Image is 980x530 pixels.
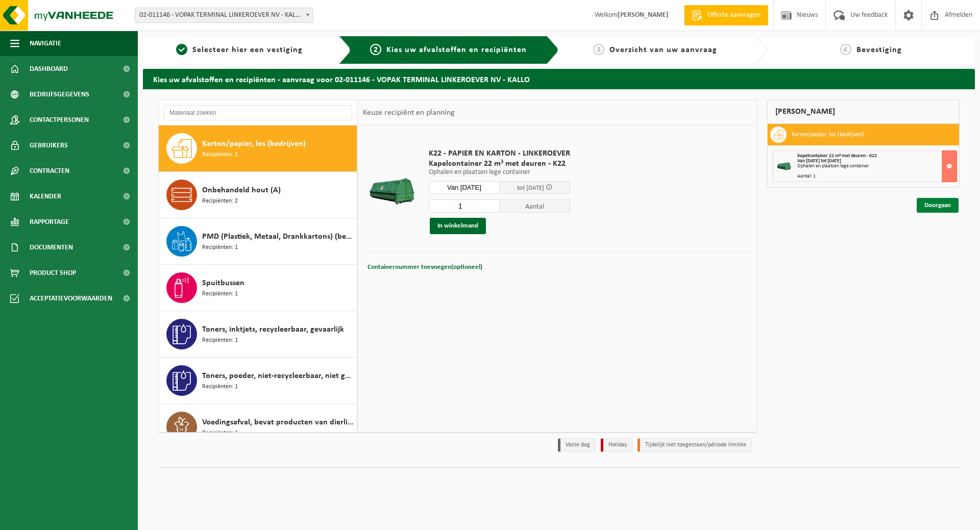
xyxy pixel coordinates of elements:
[30,286,112,311] span: Acceptatievoorwaarden
[429,181,500,194] input: Selecteer datum
[202,138,306,150] span: Karton/papier, los (bedrijven)
[705,10,763,20] span: Offerte aanvragen
[30,107,89,133] span: Contactpersonen
[429,159,570,169] span: Kapelcontainer 22 m³ met deuren - K22
[792,127,865,143] h3: Karton/papier, los (bedrijven)
[601,438,632,452] li: Holiday
[135,8,313,23] span: 02-011146 - VOPAK TERMINAL LINKEROEVER NV - KALLO
[30,235,73,260] span: Documenten
[202,382,238,392] span: Recipiënten: 1
[358,100,460,125] div: Keuze recipiënt en planning
[30,133,68,158] span: Gebruikers
[202,243,238,253] span: Recipiënten: 1
[159,311,357,358] button: Toners, inktjets, recycleerbaar, gevaarlijk Recipiënten: 1
[30,260,76,286] span: Product Shop
[148,44,331,56] a: 1Selecteer hier een vestiging
[202,370,354,382] span: Toners, poeder, niet-recycleerbaar, niet gevaarlijk
[618,11,669,19] strong: [PERSON_NAME]
[684,5,768,26] a: Offerte aanvragen
[159,218,357,265] button: PMD (Plastiek, Metaal, Drankkartons) (bedrijven) Recipiënten: 1
[30,184,61,209] span: Kalender
[797,158,841,164] strong: Van [DATE] tot [DATE]
[159,265,357,311] button: Spuitbussen Recipiënten: 1
[767,99,960,124] div: [PERSON_NAME]
[159,125,357,172] button: Karton/papier, los (bedrijven) Recipiënten: 1
[430,218,486,234] button: In winkelmand
[609,46,717,54] span: Overzicht van uw aanvraag
[176,44,187,55] span: 1
[840,44,851,55] span: 4
[593,44,604,55] span: 3
[164,105,352,120] input: Materiaal zoeken
[370,44,381,55] span: 2
[202,150,238,160] span: Recipiënten: 1
[30,82,89,107] span: Bedrijfsgegevens
[30,56,68,82] span: Dashboard
[202,416,354,428] span: Voedingsafval, bevat producten van dierlijke oorsprong, onverpakt, categorie 3
[30,31,61,56] span: Navigatie
[159,404,357,450] button: Voedingsafval, bevat producten van dierlijke oorsprong, onverpakt, categorie 3 Recipiënten: 1
[517,185,544,191] span: tot [DATE]
[429,148,570,159] span: K22 - PAPIER EN KARTON - LINKEROEVER
[202,196,238,206] span: Recipiënten: 2
[202,428,238,438] span: Recipiënten: 1
[202,289,238,299] span: Recipiënten: 1
[159,172,357,218] button: Onbehandeld hout (A) Recipiënten: 2
[202,323,344,336] span: Toners, inktjets, recycleerbaar, gevaarlijk
[797,174,957,179] div: Aantal: 1
[558,438,596,452] li: Vaste dag
[143,69,975,89] h2: Kies uw afvalstoffen en recipiënten - aanvraag voor 02-011146 - VOPAK TERMINAL LINKEROEVER NV - K...
[30,158,69,184] span: Contracten
[917,198,959,213] a: Doorgaan
[500,199,571,213] span: Aantal
[386,46,527,54] span: Kies uw afvalstoffen en recipiënten
[367,264,482,270] span: Containernummer toevoegen(optioneel)
[202,231,354,243] span: PMD (Plastiek, Metaal, Drankkartons) (bedrijven)
[135,8,313,22] span: 02-011146 - VOPAK TERMINAL LINKEROEVER NV - KALLO
[429,169,570,176] p: Ophalen en plaatsen lege container
[202,277,244,289] span: Spuitbussen
[192,46,303,54] span: Selecteer hier een vestiging
[366,260,483,274] button: Containernummer toevoegen(optioneel)
[159,358,357,404] button: Toners, poeder, niet-recycleerbaar, niet gevaarlijk Recipiënten: 1
[202,336,238,345] span: Recipiënten: 1
[797,164,957,169] div: Ophalen en plaatsen lege container
[638,438,752,452] li: Tijdelijk niet toegestaan/période limitée
[202,184,281,196] span: Onbehandeld hout (A)
[797,153,877,159] span: Kapelcontainer 22 m³ met deuren - K22
[30,209,69,235] span: Rapportage
[856,46,902,54] span: Bevestiging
